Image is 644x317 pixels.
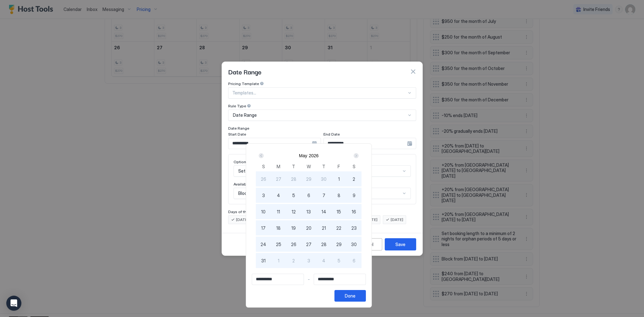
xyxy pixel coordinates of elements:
button: 27 [271,171,286,186]
span: S [262,163,265,170]
span: 14 [322,208,326,215]
button: 20 [301,220,316,235]
span: 12 [292,208,296,215]
button: 6 [346,253,361,268]
button: 17 [256,220,271,235]
button: 4 [271,188,286,203]
button: 3 [256,188,271,203]
span: 3 [262,192,265,199]
span: 26 [291,241,296,248]
button: 7 [316,188,331,203]
button: 29 [331,237,346,252]
span: 20 [306,225,311,231]
button: 9 [346,188,361,203]
span: - [308,277,310,282]
button: 28 [316,237,331,252]
span: 31 [261,257,266,264]
span: 4 [322,257,325,264]
span: 28 [291,176,296,182]
button: 30 [316,171,331,186]
span: 30 [321,176,327,182]
button: 3 [301,253,316,268]
button: Prev [257,152,266,159]
span: 5 [292,192,295,199]
button: 1 [271,253,286,268]
span: 1 [338,176,340,182]
button: 14 [316,204,331,219]
button: 31 [256,253,271,268]
button: 10 [256,204,271,219]
span: 4 [277,192,280,199]
span: 3 [307,257,310,264]
span: 15 [337,208,341,215]
button: 24 [256,237,271,252]
span: 7 [322,192,325,199]
div: Open Intercom Messenger [6,296,21,311]
span: 22 [336,225,341,231]
button: 2026 [309,153,318,158]
span: 16 [352,208,356,215]
button: Next [351,152,360,159]
button: 16 [346,204,361,219]
button: 1 [331,171,346,186]
span: W [307,163,311,170]
span: 18 [276,225,281,231]
button: 11 [271,204,286,219]
button: 15 [331,204,346,219]
span: 10 [261,208,266,215]
button: 26 [286,237,301,252]
span: 2 [292,257,295,264]
span: 13 [306,208,311,215]
button: 28 [286,171,301,186]
input: Input Field [252,274,304,285]
button: 12 [286,204,301,219]
span: 17 [261,225,266,231]
button: 4 [316,253,331,268]
span: M [277,163,280,170]
span: 2 [353,176,355,182]
button: 13 [301,204,316,219]
button: 22 [331,220,346,235]
span: 24 [261,241,266,248]
span: 29 [306,176,311,182]
span: F [338,163,340,170]
span: 27 [276,176,281,182]
span: 27 [306,241,311,248]
span: 8 [338,192,340,199]
button: 5 [286,188,301,203]
span: 26 [261,176,266,182]
span: 28 [321,241,327,248]
span: 11 [277,208,280,215]
span: 6 [353,257,355,264]
span: 29 [336,241,342,248]
button: 19 [286,220,301,235]
button: 18 [271,220,286,235]
button: 30 [346,237,361,252]
span: 19 [291,225,296,231]
button: 21 [316,220,331,235]
button: 5 [331,253,346,268]
span: 30 [351,241,357,248]
span: 1 [278,257,279,264]
span: 25 [276,241,281,248]
div: Done [345,293,355,299]
span: T [292,163,295,170]
span: 23 [351,225,357,231]
span: S [353,163,355,170]
button: 27 [301,237,316,252]
button: 6 [301,188,316,203]
span: 21 [322,225,326,231]
button: 29 [301,171,316,186]
span: T [322,163,325,170]
button: May [299,153,307,158]
span: 6 [307,192,310,199]
button: 26 [256,171,271,186]
button: Done [334,290,366,302]
button: 8 [331,188,346,203]
button: 23 [346,220,361,235]
button: 2 [346,171,361,186]
span: 9 [353,192,355,199]
button: 25 [271,237,286,252]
